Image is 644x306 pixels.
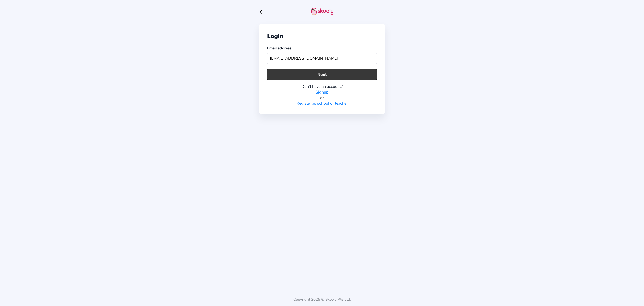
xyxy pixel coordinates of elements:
img: skooly-logo.png [311,7,333,15]
button: arrow back outline [259,9,265,15]
input: Your email address [267,53,377,64]
a: Signup [316,89,328,95]
button: Next [267,69,377,80]
div: or [267,95,377,101]
label: Email address [267,46,291,51]
div: Don't have an account? [267,84,377,89]
div: Login [267,32,377,40]
a: Register as school or teacher [296,101,348,106]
